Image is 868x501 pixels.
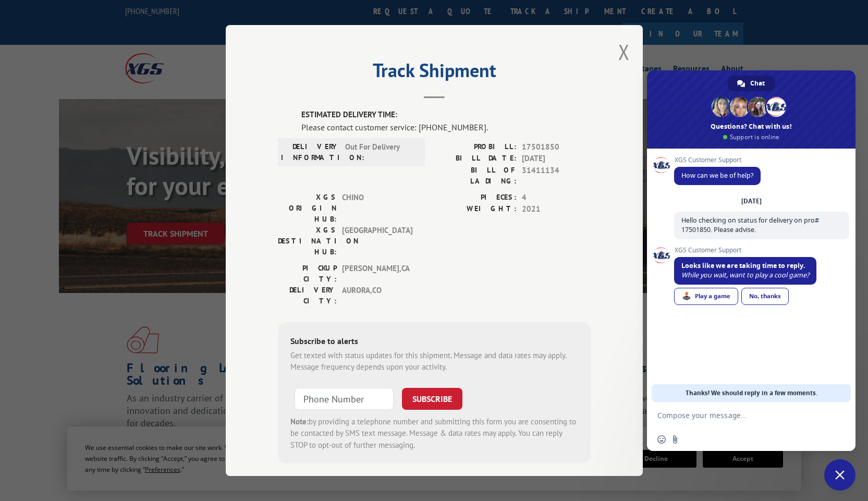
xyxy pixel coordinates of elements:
[278,285,337,307] label: DELIVERY CITY:
[522,192,591,204] span: 4
[741,288,789,305] div: No, thanks
[402,388,462,410] button: SUBSCRIBE
[281,141,340,163] label: DELIVERY INFORMATION:
[434,141,517,153] label: PROBILL:
[674,288,738,305] div: Play a game
[618,38,630,66] button: Close modal
[674,247,816,254] span: XGS Customer Support
[290,417,309,426] strong: Note:
[681,261,805,270] span: Looks like we are taking time to reply.
[522,165,591,187] span: 31411134
[290,350,578,373] div: Get texted with status updates for this shipment. Message and data rates may apply. Message frequ...
[522,153,591,165] span: [DATE]
[290,416,578,451] div: by providing a telephone number and submitting this form you are consenting to be contacted by SM...
[434,192,517,204] label: PIECES:
[522,203,591,215] span: 2021
[278,192,337,225] label: XGS ORIGIN HUB:
[278,225,337,258] label: XGS DESTINATION HUB:
[681,271,809,279] span: While you wait, want to play a cool game?
[671,435,679,444] span: Send a file
[741,198,762,204] div: [DATE]
[295,388,394,410] input: Phone Number
[290,335,578,350] div: Subscribe to alerts
[674,156,761,164] span: XGS Customer Support
[824,459,855,491] div: Close chat
[681,216,819,234] span: Hello checking on status for delivery on pro# 17501850. Please advise.
[342,263,412,285] span: [PERSON_NAME] , CA
[728,76,775,91] div: Chat
[682,292,691,300] span: 🕹️
[681,171,753,180] span: How can we be of help?
[342,225,412,258] span: [GEOGRAPHIC_DATA]
[750,76,765,91] span: Chat
[345,141,415,163] span: Out For Delivery
[301,121,591,133] div: Please contact customer service: [PHONE_NUMBER].
[657,411,822,420] textarea: Compose your message...
[434,165,517,187] label: BILL OF LADING:
[278,63,591,83] h2: Track Shipment
[434,153,517,165] label: BILL DATE:
[342,285,412,307] span: AURORA , CO
[686,384,817,402] span: Thanks! We should reply in a few moments.
[657,435,666,444] span: Insert an emoji
[522,141,591,153] span: 17501850
[342,192,412,225] span: CHINO
[434,203,517,215] label: WEIGHT:
[301,109,591,121] label: ESTIMATED DELIVERY TIME:
[278,263,337,285] label: PICKUP CITY:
